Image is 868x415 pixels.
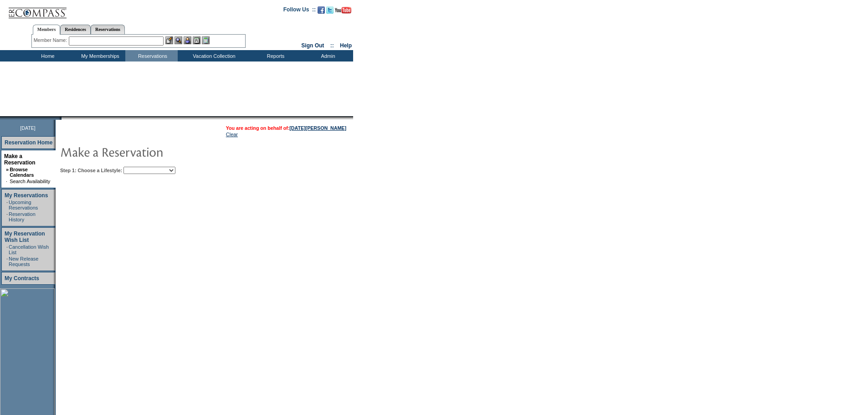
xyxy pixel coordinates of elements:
[10,167,34,178] a: Browse Calendars
[60,143,242,161] img: pgTtlMakeReservation.gif
[226,125,346,131] span: You are acting on behalf of:
[125,50,178,61] td: Reservations
[58,116,62,120] img: promoShadowLeftCorner.gif
[326,9,334,15] a: Follow us on Twitter
[5,192,48,199] a: My Reservations
[60,168,122,173] b: Step 1: Choose a Lifestyle:
[184,36,191,44] img: Impersonate
[301,50,353,61] td: Admin
[9,200,38,210] a: Upcoming Reservations
[33,25,61,35] a: Members
[9,211,36,222] a: Reservation History
[202,36,210,44] img: b_calculator.gif
[5,275,39,282] a: My Contracts
[301,42,324,49] a: Sign Out
[21,50,73,61] td: Home
[289,125,346,131] a: [DATE][PERSON_NAME]
[20,125,36,131] span: [DATE]
[9,244,49,255] a: Cancellation Wish List
[6,167,9,172] b: »
[6,244,8,255] td: ·
[4,153,36,166] a: Make a Reservation
[5,231,45,243] a: My Reservation Wish List
[326,6,334,14] img: Follow us on Twitter
[91,25,125,34] a: Reservations
[60,25,91,34] a: Residences
[335,9,351,15] a: Subscribe to our YouTube Channel
[62,116,62,120] img: blank.gif
[226,132,238,137] a: Clear
[34,36,69,44] div: Member Name:
[6,200,8,210] td: ·
[9,256,38,267] a: New Release Requests
[318,9,325,15] a: Become our fan on Facebook
[5,139,52,146] a: Reservation Home
[6,179,9,184] td: ·
[330,42,334,49] span: ::
[6,256,8,267] td: ·
[6,211,8,222] td: ·
[283,5,316,16] td: Follow Us ::
[335,7,351,14] img: Subscribe to our YouTube Channel
[178,50,248,61] td: Vacation Collection
[193,36,200,44] img: Reservations
[340,42,352,49] a: Help
[165,36,173,44] img: b_edit.gif
[175,36,182,44] img: View
[248,50,301,61] td: Reports
[73,50,125,61] td: My Memberships
[10,179,50,184] a: Search Availability
[318,6,325,14] img: Become our fan on Facebook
